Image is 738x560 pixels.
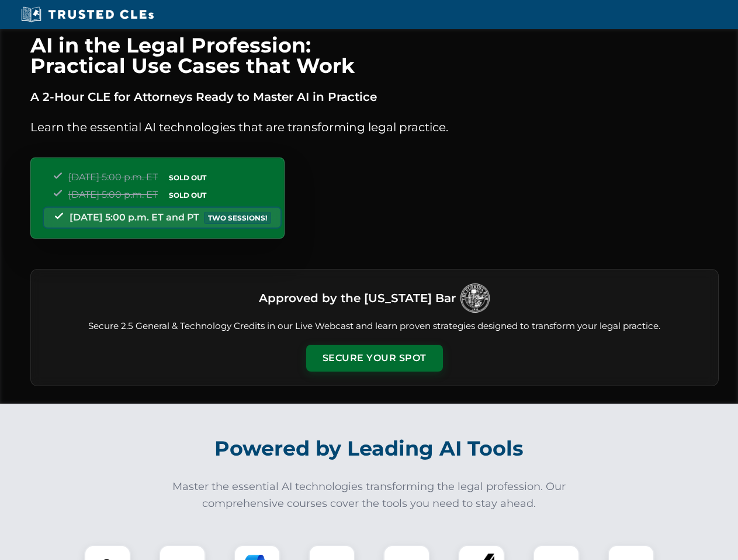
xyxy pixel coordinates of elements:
span: SOLD OUT [165,171,210,184]
h2: Powered by Leading AI Tools [46,428,693,469]
span: [DATE] 5:00 p.m. ET [68,189,158,200]
img: Trusted CLEs [18,6,157,23]
p: Secure 2.5 General & Technology Credits in our Live Webcast and learn proven strategies designed ... [45,320,704,333]
p: A 2-Hour CLE for Attorneys Ready to Master AI in Practice [30,87,719,106]
p: Master the essential AI technologies transforming the legal profession. Our comprehensive courses... [165,478,574,512]
span: SOLD OUT [165,189,210,201]
p: Learn the essential AI technologies that are transforming legal practice. [30,118,719,136]
button: Secure Your Spot [306,345,443,372]
span: [DATE] 5:00 p.m. ET [68,171,158,183]
h3: Approved by the [US_STATE] Bar [259,288,456,309]
h1: AI in the Legal Profession: Practical Use Cases that Work [30,35,719,76]
img: Logo [460,283,490,313]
